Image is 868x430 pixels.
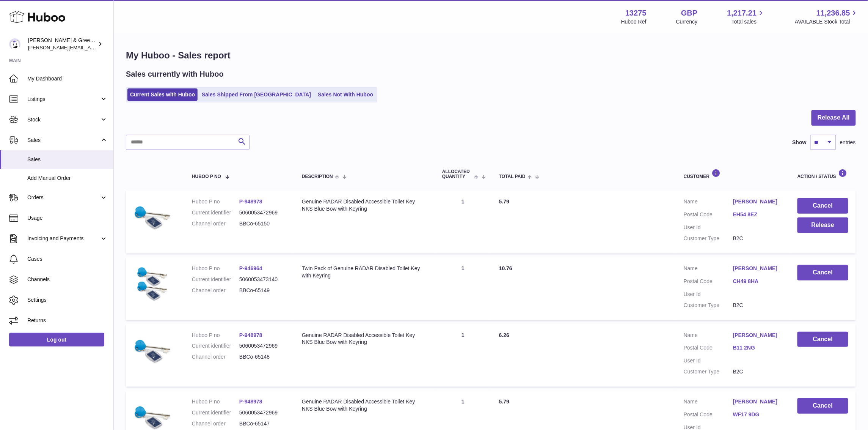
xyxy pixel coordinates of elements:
a: Sales Not With Huboo [315,88,376,101]
div: Genuine RADAR Disabled Accessible Toilet Key NKS Blue Bow with Keyring [302,332,427,346]
td: 1 [435,191,491,254]
dt: Customer Type [684,368,733,375]
dt: Postal Code [684,411,733,420]
a: Sales Shipped From [GEOGRAPHIC_DATA] [199,88,314,101]
dt: User Id [684,291,733,298]
dt: Customer Type [684,235,733,242]
div: Huboo Ref [621,18,647,25]
span: AVAILABLE Stock Total [795,18,859,25]
button: Cancel [797,265,848,280]
span: Channels [27,276,108,283]
h1: My Huboo - Sales report [126,49,856,61]
a: B11 2NG [733,344,782,351]
dd: 5060053472969 [239,342,287,350]
dd: B2C [733,302,782,309]
span: Sales [27,156,108,163]
dt: Name [684,332,733,341]
span: 10.76 [499,265,512,271]
button: Cancel [797,398,848,414]
dt: Current identifier [192,342,239,350]
dt: Huboo P no [192,398,239,405]
a: [PERSON_NAME] [733,265,782,272]
dd: 5060053472969 [239,209,287,216]
dt: Name [684,198,733,207]
dt: Huboo P no [192,332,239,339]
span: 5.79 [499,398,509,405]
a: P-948978 [239,398,262,405]
dt: User Id [684,357,733,364]
td: 1 [435,324,491,387]
dd: 5060053473140 [239,276,287,283]
label: Show [793,139,807,146]
img: $_57.JPG [133,198,171,236]
a: P-948978 [239,198,262,205]
span: ALLOCATED Quantity [442,169,472,179]
dd: BBCo-65148 [239,353,287,361]
span: My Dashboard [27,75,108,82]
dt: Current identifier [192,409,239,416]
span: Total paid [499,174,526,179]
dd: BBCo-65150 [239,220,287,227]
dt: Name [684,398,733,407]
span: Invoicing and Payments [27,235,100,242]
a: P-948978 [239,332,262,338]
dt: Postal Code [684,211,733,220]
a: 1,217.21 Total sales [727,8,766,25]
span: Returns [27,317,108,324]
span: 6.26 [499,332,509,338]
button: Cancel [797,198,848,214]
dt: Customer Type [684,302,733,309]
dd: B2C [733,235,782,242]
div: Action / Status [797,169,848,179]
h2: Sales currently with Huboo [126,69,224,79]
dd: BBCo-65147 [239,420,287,427]
span: 11,236.85 [816,8,850,18]
dt: Current identifier [192,276,239,283]
span: Listings [27,96,100,103]
a: Log out [9,333,104,347]
dt: User Id [684,224,733,231]
dt: Postal Code [684,278,733,287]
dt: Channel order [192,353,239,361]
a: P-946964 [239,265,262,271]
span: 1,217.21 [727,8,757,18]
dd: 5060053472969 [239,409,287,416]
strong: GBP [681,8,697,18]
div: Twin Pack of Genuine RADAR Disabled Toilet Key with Keyring [302,265,427,279]
dd: BBCo-65149 [239,287,287,294]
dd: B2C [733,368,782,375]
span: [PERSON_NAME][EMAIL_ADDRESS][DOMAIN_NAME] [28,44,152,50]
dt: Huboo P no [192,198,239,205]
div: [PERSON_NAME] & Green Ltd [28,37,96,51]
span: Add Manual Order [27,175,108,182]
button: Cancel [797,332,848,347]
span: entries [840,139,856,146]
a: 11,236.85 AVAILABLE Stock Total [795,8,859,25]
strong: 13275 [625,8,647,18]
span: Orders [27,194,100,201]
div: Currency [676,18,698,25]
dt: Huboo P no [192,265,239,272]
span: Total sales [731,18,765,25]
span: 5.79 [499,198,509,205]
dt: Postal Code [684,344,733,353]
a: [PERSON_NAME] [733,332,782,339]
span: Sales [27,137,100,144]
a: [PERSON_NAME] [733,198,782,205]
td: 1 [435,257,491,320]
a: WF17 9DG [733,411,782,418]
span: Stock [27,116,100,123]
dt: Current identifier [192,209,239,216]
dt: Name [684,265,733,274]
span: Huboo P no [192,174,221,179]
button: Release [797,217,848,233]
span: Cases [27,255,108,263]
a: Current Sales with Huboo [127,88,198,101]
span: Description [302,174,333,179]
div: Customer [684,169,782,179]
a: CH49 8HA [733,278,782,285]
span: Settings [27,296,108,304]
dt: Channel order [192,220,239,227]
button: Release All [811,110,856,126]
dt: Channel order [192,287,239,294]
